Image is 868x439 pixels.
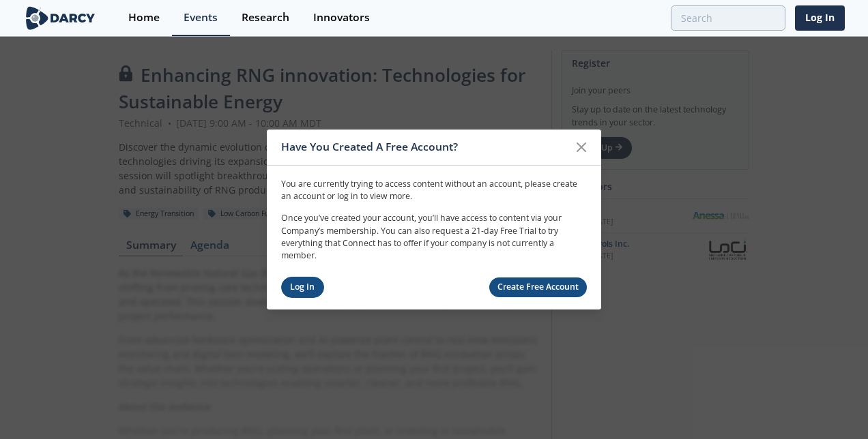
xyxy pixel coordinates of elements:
[489,277,588,297] a: Create Free Account
[242,12,289,23] div: Research
[281,212,587,262] p: Once you’ve created your account, you’ll have access to content via your Company’s membership. Yo...
[128,12,160,23] div: Home
[23,6,98,30] img: logo-wide.svg
[795,5,845,31] a: Log In
[184,12,218,23] div: Events
[281,277,324,298] a: Log In
[671,5,785,31] input: Advanced Search
[313,12,370,23] div: Innovators
[281,177,587,202] p: You are currently trying to access content without an account, please create an account or log in...
[281,134,568,160] div: Have You Created A Free Account?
